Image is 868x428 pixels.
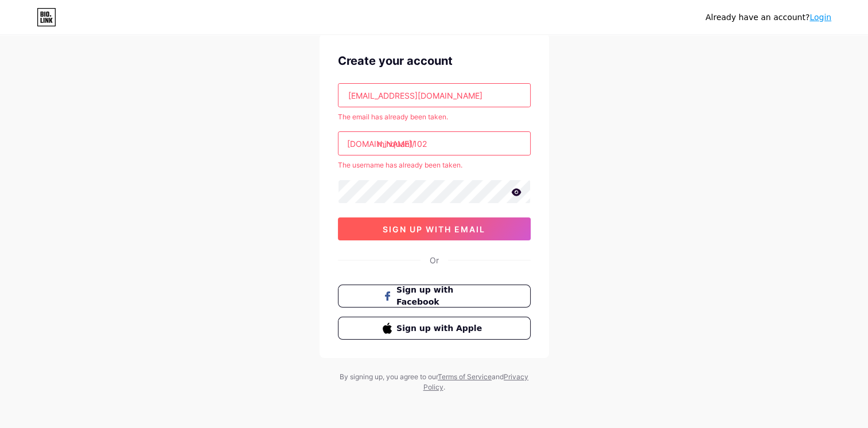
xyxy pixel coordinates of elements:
[338,285,531,308] button: Sign up with Facebook
[396,322,485,334] span: Sign up with Apple
[809,13,831,22] a: Login
[338,132,530,155] input: username
[338,52,531,69] div: Create your account
[438,372,492,381] a: Terms of Service
[396,284,485,308] span: Sign up with Facebook
[338,84,530,107] input: Email
[430,254,439,266] div: Or
[338,217,531,240] button: sign up with email
[337,372,532,392] div: By signing up, you agree to our and .
[338,112,531,122] div: The email has already been taken.
[338,160,531,170] div: The username has already been taken.
[347,138,415,150] div: [DOMAIN_NAME]/
[706,11,831,24] div: Already have an account?
[383,224,485,234] span: sign up with email
[338,317,531,340] button: Sign up with Apple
